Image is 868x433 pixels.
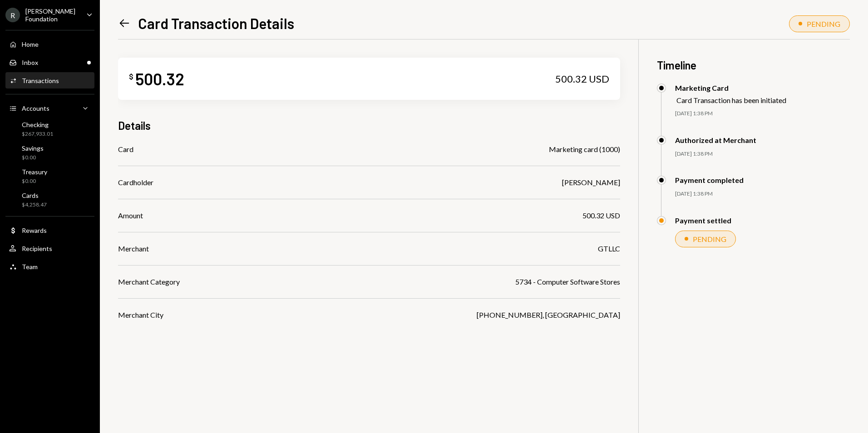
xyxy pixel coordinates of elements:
[22,77,59,84] div: Transactions
[138,14,294,32] h1: Card Transaction Details
[598,243,620,254] div: GTLLC
[675,84,786,92] div: Marketing Card
[22,177,47,185] div: $0.00
[693,235,726,243] div: PENDING
[118,118,151,133] h3: Details
[5,36,94,52] a: Home
[22,192,47,199] div: Cards
[5,222,94,238] a: Rewards
[129,72,133,81] div: $
[477,310,620,320] div: [PHONE_NUMBER], [GEOGRAPHIC_DATA]
[118,144,133,155] div: Card
[5,240,94,256] a: Recipients
[118,310,163,320] div: Merchant City
[5,8,20,22] div: R
[118,276,180,287] div: Merchant Category
[675,190,850,198] div: [DATE] 1:38 PM
[5,100,94,116] a: Accounts
[22,59,38,66] div: Inbox
[118,177,153,188] div: Cardholder
[22,226,47,234] div: Rewards
[675,216,731,225] div: Payment settled
[25,7,79,23] div: [PERSON_NAME] Foundation
[5,72,94,89] a: Transactions
[5,118,94,140] a: Checking$267,933.01
[676,96,786,104] div: Card Transaction has been initiated
[5,165,94,187] a: Treasury$0.00
[549,144,620,155] div: Marketing card (1000)
[22,201,47,209] div: $4,258.47
[5,54,94,70] a: Inbox
[22,121,53,128] div: Checking
[5,258,94,275] a: Team
[22,130,53,138] div: $267,933.01
[22,104,49,112] div: Accounts
[22,245,52,252] div: Recipients
[582,210,620,221] div: 500.32 USD
[657,58,850,73] h3: Timeline
[118,243,149,254] div: Merchant
[807,20,840,28] div: PENDING
[22,154,44,162] div: $0.00
[5,189,94,211] a: Cards$4,258.47
[22,263,38,271] div: Team
[675,150,850,158] div: [DATE] 1:38 PM
[22,40,39,48] div: Home
[675,136,756,144] div: Authorized at Merchant
[5,142,94,163] a: Savings$0.00
[675,176,744,184] div: Payment completed
[675,110,850,118] div: [DATE] 1:38 PM
[22,168,47,176] div: Treasury
[515,276,620,287] div: 5734 - Computer Software Stores
[135,69,184,89] div: 500.32
[562,177,620,188] div: [PERSON_NAME]
[555,73,609,85] div: 500.32 USD
[118,210,143,221] div: Amount
[22,144,44,152] div: Savings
